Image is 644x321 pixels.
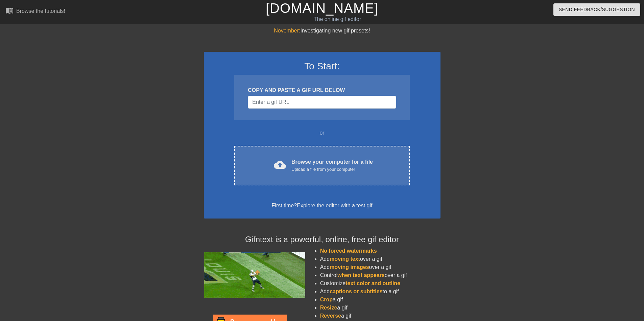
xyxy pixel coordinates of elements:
[559,5,635,14] span: Send Feedback/Suggestion
[5,6,65,17] a: Browse the tutorials!
[266,1,378,16] a: [DOMAIN_NAME]
[330,264,369,270] span: moving images
[345,280,400,286] span: text color and outline
[320,263,440,271] li: Add over a gif
[320,305,337,311] span: Resize
[16,8,65,14] div: Browse the tutorials!
[221,129,423,137] div: or
[553,3,640,16] button: Send Feedback/Suggestion
[320,312,440,320] li: a gif
[213,61,432,72] h3: To Start:
[320,248,377,254] span: No forced watermarks
[248,86,396,94] div: COPY AND PASTE A GIF URL BELOW
[320,313,341,319] span: Reverse
[320,279,440,288] li: Customize
[320,255,440,263] li: Add over a gif
[330,289,382,294] span: captions or subtitles
[337,272,385,278] span: when text appears
[291,166,373,173] div: Upload a file from your computer
[320,297,333,302] span: Crop
[204,235,440,245] h4: Gifntext is a powerful, online, free gif editor
[248,96,396,109] input: Username
[320,304,440,312] li: a gif
[320,271,440,279] li: Control over a gif
[204,252,305,298] img: football_small.gif
[274,159,286,171] span: cloud_upload
[274,28,300,33] span: November:
[204,27,440,35] div: Investigating new gif presets!
[320,288,440,296] li: Add to a gif
[297,203,372,208] a: Explore the editor with a test gif
[5,6,14,15] span: menu_book
[291,158,373,173] div: Browse your computer for a file
[218,15,457,23] div: The online gif editor
[213,202,432,210] div: First time?
[330,256,360,262] span: moving text
[320,296,440,304] li: a gif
